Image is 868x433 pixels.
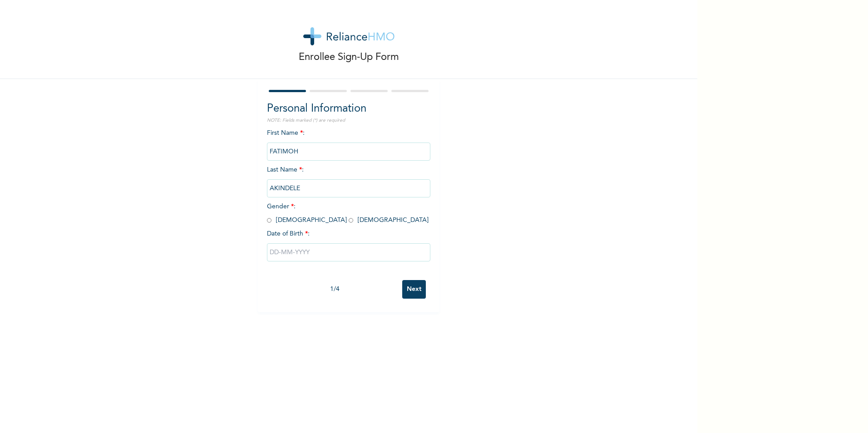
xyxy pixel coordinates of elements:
[267,203,429,223] span: Gender : [DEMOGRAPHIC_DATA] [DEMOGRAPHIC_DATA]
[267,285,402,294] div: 1 / 4
[299,50,399,65] p: Enrollee Sign-Up Form
[402,280,426,299] input: Next
[267,243,430,261] input: DD-MM-YYYY
[267,167,430,192] span: Last Name :
[267,101,430,117] h2: Personal Information
[303,27,395,45] img: logo
[267,117,430,124] p: NOTE: Fields marked (*) are required
[267,179,430,197] input: Enter your last name
[267,229,310,239] span: Date of Birth :
[267,143,430,161] input: Enter your first name
[267,130,430,155] span: First Name :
